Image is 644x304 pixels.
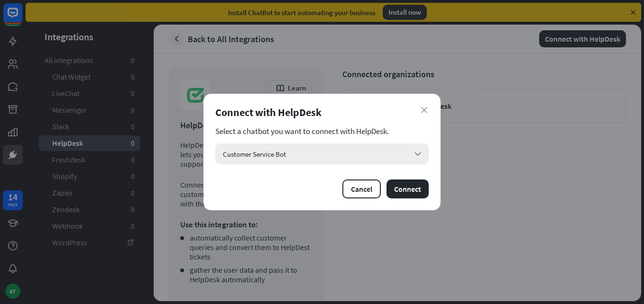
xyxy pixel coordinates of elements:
span: Customer Service Bot [223,150,286,159]
div: Connect with HelpDesk [215,106,429,119]
section: Select a chatbot you want to connect with HelpDesk. [215,126,429,136]
i: arrow_down [413,149,423,159]
i: close [421,107,427,113]
button: Connect [386,179,429,198]
button: Open LiveChat chat widget [8,4,36,32]
button: Cancel [342,179,381,198]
